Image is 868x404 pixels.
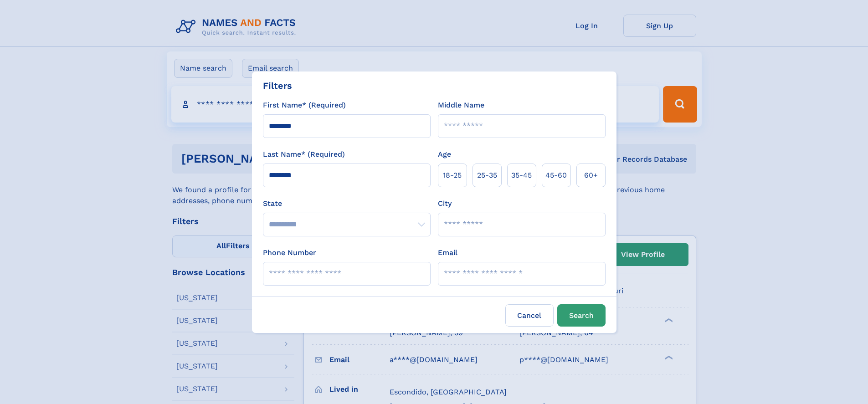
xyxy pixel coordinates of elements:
label: Phone Number [263,247,316,258]
label: Middle Name [438,100,484,111]
span: 35‑45 [511,170,532,181]
label: Age [438,149,451,160]
span: 45‑60 [545,170,567,181]
label: Email [438,247,457,258]
span: 25‑35 [477,170,497,181]
label: Last Name* (Required) [263,149,345,160]
label: State [263,198,431,209]
div: Filters [263,79,292,92]
label: First Name* (Required) [263,100,346,111]
span: 18‑25 [443,170,462,181]
label: Cancel [505,304,554,327]
span: 60+ [584,170,598,181]
label: City [438,198,452,209]
button: Search [557,304,606,327]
